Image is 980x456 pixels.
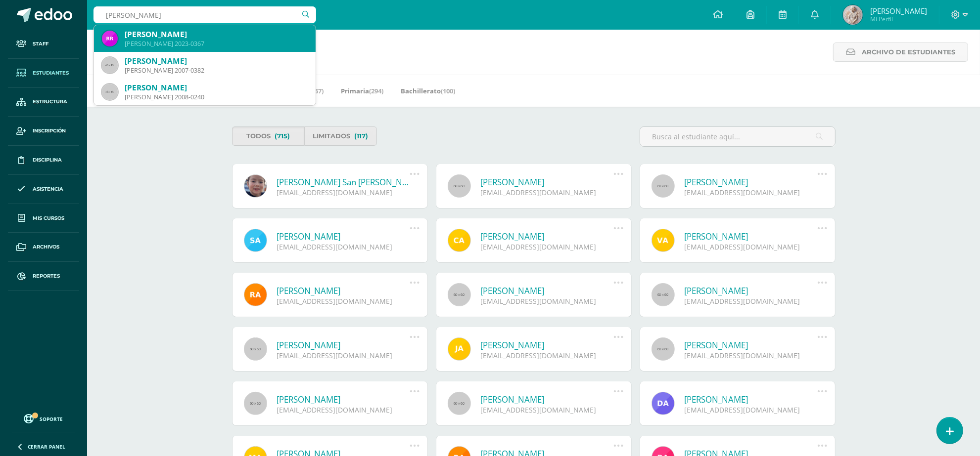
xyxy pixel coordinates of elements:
div: [EMAIL_ADDRESS][DOMAIN_NAME] [481,188,614,197]
span: (117) [354,127,368,145]
span: Estructura [33,98,67,106]
div: [PERSON_NAME] [125,29,308,40]
span: Mis cursos [33,214,64,222]
div: [EMAIL_ADDRESS][DOMAIN_NAME] [685,405,818,415]
div: [EMAIL_ADDRESS][DOMAIN_NAME] [481,296,614,306]
a: Primaria(294) [341,83,383,99]
a: Estructura [8,88,79,117]
a: [PERSON_NAME] [481,394,614,405]
span: Asistencia [33,185,63,193]
div: [EMAIL_ADDRESS][DOMAIN_NAME] [277,405,410,415]
span: (100) [441,86,455,95]
a: [PERSON_NAME] [277,231,410,242]
a: [PERSON_NAME] [685,176,818,188]
div: [EMAIL_ADDRESS][DOMAIN_NAME] [277,242,410,251]
a: Asistencia [8,175,79,204]
span: Disciplina [33,156,62,164]
a: Archivo de Estudiantes [833,42,968,62]
div: [PERSON_NAME] 2007-0382 [125,66,308,75]
input: Busca un usuario... [93,6,316,23]
span: (294) [369,86,383,95]
a: [PERSON_NAME] San [PERSON_NAME] [277,176,410,188]
div: [EMAIL_ADDRESS][DOMAIN_NAME] [685,351,818,360]
a: [PERSON_NAME] [685,285,818,296]
div: [EMAIL_ADDRESS][DOMAIN_NAME] [685,188,818,197]
a: Bachillerato(100) [401,83,455,99]
div: [PERSON_NAME] [125,56,308,66]
a: Mis cursos [8,204,79,233]
a: [PERSON_NAME] [481,339,614,351]
img: 0721312b14301b3cebe5de6252ad211a.png [843,5,863,25]
img: 45x45 [102,57,118,73]
span: [PERSON_NAME] [870,6,927,16]
span: Mi Perfil [870,15,927,23]
input: Busca al estudiante aquí... [640,127,835,146]
span: Reportes [33,272,60,280]
a: [PERSON_NAME] [481,231,614,242]
span: Soporte [40,415,63,422]
div: [EMAIL_ADDRESS][DOMAIN_NAME] [277,351,410,360]
img: 37a22bb8e52281d0bfaa3dd636b26253.png [102,31,118,46]
div: [EMAIL_ADDRESS][DOMAIN_NAME] [481,405,614,415]
a: [PERSON_NAME] [277,394,410,405]
span: Cerrar panel [28,443,65,450]
div: [PERSON_NAME] [125,83,308,93]
div: [EMAIL_ADDRESS][DOMAIN_NAME] [481,351,614,360]
a: [PERSON_NAME] [685,339,818,351]
div: [EMAIL_ADDRESS][DOMAIN_NAME] [481,242,614,251]
span: Staff [33,40,48,48]
a: [PERSON_NAME] [277,285,410,296]
a: [PERSON_NAME] [277,339,410,351]
a: Inscripción [8,117,79,146]
div: [PERSON_NAME] 2008-0240 [125,93,308,101]
a: Archivos [8,233,79,262]
a: [PERSON_NAME] [481,176,614,188]
span: Inscripción [33,127,66,135]
a: [PERSON_NAME] [685,394,818,405]
a: [PERSON_NAME] [685,231,818,242]
div: [EMAIL_ADDRESS][DOMAIN_NAME] [277,188,410,197]
div: [EMAIL_ADDRESS][DOMAIN_NAME] [685,296,818,306]
div: [EMAIL_ADDRESS][DOMAIN_NAME] [277,296,410,306]
img: 45x45 [102,84,118,100]
a: Disciplina [8,146,79,175]
span: (157) [309,86,324,95]
div: [PERSON_NAME] 2023-0367 [125,40,308,48]
a: Estudiantes [8,59,79,88]
a: Limitados(117) [304,126,377,146]
span: Archivos [33,243,59,251]
span: Estudiantes [33,69,69,77]
a: Staff [8,30,79,59]
a: [PERSON_NAME] [481,285,614,296]
span: Archivo de Estudiantes [862,43,955,61]
a: Todos(715) [232,126,305,146]
div: [EMAIL_ADDRESS][DOMAIN_NAME] [685,242,818,251]
a: Reportes [8,262,79,291]
span: (715) [275,127,290,145]
a: Soporte [12,412,75,425]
